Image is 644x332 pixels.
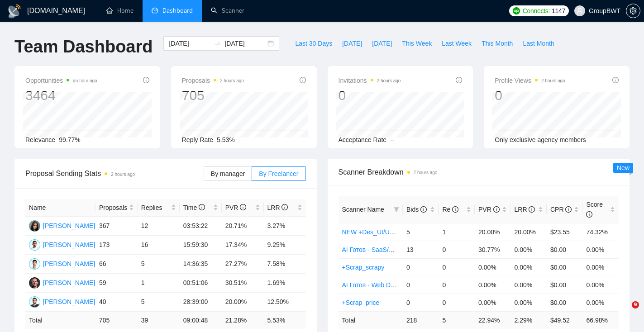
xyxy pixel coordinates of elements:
[138,312,180,329] td: 39
[211,7,244,14] a: searchScanner
[632,301,639,308] span: 9
[550,206,572,213] span: CPR
[495,136,586,143] span: Only exclusive agency members
[29,298,95,305] a: OB[PERSON_NAME]
[169,38,210,48] input: Start date
[523,38,554,48] span: Last Month
[442,206,458,213] span: Re
[342,246,412,253] a: AI Готов - SaaS/Platform
[259,170,298,177] span: By Freelancer
[342,299,380,306] a: +Scrap_price
[264,312,306,329] td: 5.53 %
[183,204,205,211] span: Time
[547,311,583,329] td: $ 49.52
[73,78,97,83] time: an hour ago
[29,241,95,248] a: AY[PERSON_NAME]
[220,78,244,83] time: 2 hours ago
[180,255,222,274] td: 14:36:35
[403,241,439,258] td: 13
[582,311,619,329] td: 66.98 %
[582,223,619,241] td: 74.32%
[510,276,547,294] td: 0.00%
[547,276,583,294] td: $0.00
[264,274,306,293] td: 1.69%
[377,78,401,83] time: 2 hours ago
[222,236,264,255] td: 17.34%
[222,217,264,236] td: 20.71%
[141,203,169,213] span: Replies
[106,7,134,14] a: homeHome
[43,297,95,307] div: [PERSON_NAME]
[25,312,95,329] td: Total
[582,241,619,258] td: 0.00%
[390,136,394,143] span: --
[477,36,518,51] button: This Month
[475,241,511,258] td: 30.77%
[586,211,592,218] span: info-circle
[95,274,138,293] td: 59
[482,38,513,48] span: This Month
[295,38,332,48] span: Last 30 Days
[29,220,40,232] img: SK
[523,6,550,16] span: Connects:
[95,199,138,217] th: Proposals
[111,172,135,177] time: 2 hours ago
[439,258,475,276] td: 0
[182,136,213,143] span: Reply Rate
[493,206,500,213] span: info-circle
[95,293,138,312] td: 40
[138,274,180,293] td: 1
[626,4,640,18] button: setting
[518,36,559,51] button: Last Month
[342,264,385,271] a: +Scrap_scrapy
[547,241,583,258] td: $0.00
[180,236,222,255] td: 15:59:30
[264,255,306,274] td: 7.58%
[529,206,535,213] span: info-circle
[439,294,475,311] td: 0
[547,294,583,311] td: $0.00
[240,204,246,210] span: info-circle
[552,6,565,16] span: 1147
[29,277,40,289] img: VZ
[264,217,306,236] td: 3.27%
[392,203,401,216] span: filter
[406,206,427,213] span: Bids
[43,240,95,250] div: [PERSON_NAME]
[397,36,437,51] button: This Week
[222,312,264,329] td: 21.28 %
[43,278,95,288] div: [PERSON_NAME]
[180,217,222,236] td: 03:53:22
[182,87,244,104] div: 705
[510,294,547,311] td: 0.00%
[281,204,288,210] span: info-circle
[222,293,264,312] td: 20.00%
[403,294,439,311] td: 0
[439,276,475,294] td: 0
[214,40,221,47] span: swap-right
[162,7,193,14] span: Dashboard
[43,259,95,269] div: [PERSON_NAME]
[510,241,547,258] td: 0.00%
[367,36,397,51] button: [DATE]
[138,236,180,255] td: 16
[442,38,472,48] span: Last Week
[95,255,138,274] td: 66
[29,239,40,251] img: AY
[439,241,475,258] td: 0
[25,87,97,104] div: 3464
[510,258,547,276] td: 0.00%
[547,258,583,276] td: $0.00
[372,38,392,48] span: [DATE]
[138,217,180,236] td: 12
[475,258,511,276] td: 0.00%
[29,296,40,308] img: OB
[495,75,565,86] span: Profile Views
[403,311,439,329] td: 218
[437,36,477,51] button: Last Week
[541,78,565,83] time: 2 hours ago
[138,293,180,312] td: 5
[339,166,619,178] span: Scanner Breakdown
[613,301,635,323] iframe: Intercom live chat
[29,222,95,229] a: SK[PERSON_NAME]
